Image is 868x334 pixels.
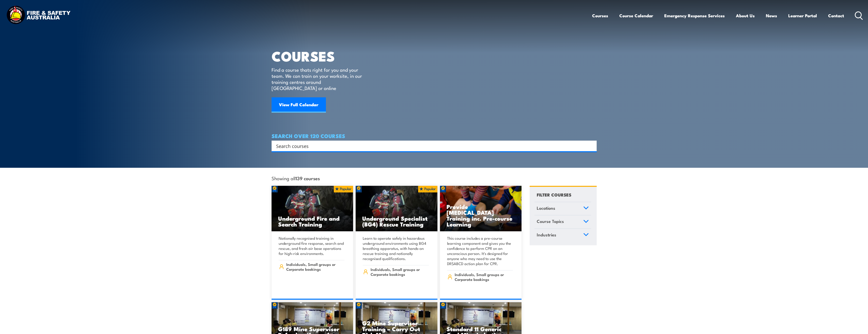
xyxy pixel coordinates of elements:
[440,186,522,232] a: Provide [MEDICAL_DATA] Training inc. Pre-course Learning
[356,186,437,232] img: Underground mine rescue
[537,218,564,225] span: Course Topics
[272,186,353,232] a: Underground Fire and Search Training
[272,186,353,232] img: Underground mine rescue
[272,50,369,62] h1: COURSES
[363,236,429,261] p: Learn to operate safely in hazardous underground environments using BG4 breathing apparatus, with...
[272,67,364,91] p: Find a course thats right for you and your team. We can train on your worksite, in our training c...
[537,231,556,238] span: Industries
[371,267,429,277] span: Individuals, Small groups or Corporate bookings
[788,9,817,22] a: Learner Portal
[619,9,653,22] a: Course Calendar
[664,9,725,22] a: Emergency Response Services
[592,9,608,22] a: Courses
[295,175,320,181] strong: 139 courses
[537,205,555,211] span: Locations
[278,215,347,227] h3: Underground Fire and Search Training
[276,142,586,150] input: Search input
[279,236,345,256] p: Nationally recognised training in underground fire response, search and rescue, and fresh air bas...
[537,191,571,198] h4: FILTER COURSES
[356,186,437,232] a: Underground Specialist (BG4) Rescue Training
[534,229,591,242] a: Industries
[272,97,326,113] a: View Full Calendar
[277,142,587,149] form: Search form
[534,202,591,215] a: Locations
[272,175,320,181] span: Showing all
[736,9,755,22] a: About Us
[828,9,844,22] a: Contact
[766,9,777,22] a: News
[588,142,595,149] button: Search magnifier button
[447,204,515,227] h3: Provide [MEDICAL_DATA] Training inc. Pre-course Learning
[272,133,597,139] h4: SEARCH OVER 120 COURSES
[534,215,591,229] a: Course Topics
[447,236,513,266] p: This course includes a pre-course learning component and gives you the confidence to perform CPR ...
[286,262,344,271] span: Individuals, Small groups or Corporate bookings
[362,215,431,227] h3: Underground Specialist (BG4) Rescue Training
[455,272,513,282] span: Individuals, Small groups or Corporate bookings
[440,186,522,232] img: Low Voltage Rescue and Provide CPR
